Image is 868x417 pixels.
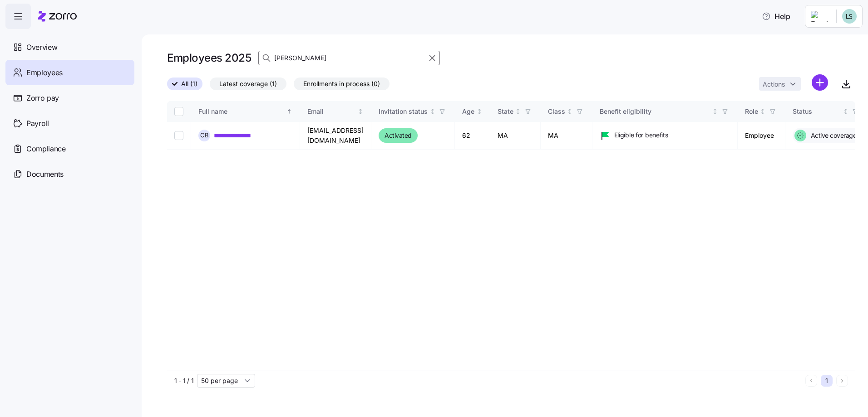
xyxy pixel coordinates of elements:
a: Zorro pay [5,85,134,111]
th: RoleNot sorted [738,101,785,122]
span: Employees [26,67,63,78]
span: Help [762,11,790,22]
div: Not sorted [759,108,766,115]
div: Age [462,107,474,116]
span: Enrollments in process (0) [303,78,380,90]
input: Select all records [174,107,183,116]
a: Documents [5,161,134,187]
div: Not sorted [515,108,521,115]
div: Sorted ascending [286,108,292,115]
span: Actions [763,81,785,87]
button: Next page [836,375,848,387]
div: Not sorted [357,108,364,115]
button: Previous page [805,375,817,387]
a: Employees [5,60,134,85]
svg: add icon [812,74,828,91]
div: Email [307,107,356,116]
div: State [498,107,513,116]
a: Overview [5,34,134,60]
th: ClassNot sorted [541,101,592,122]
span: Eligible for benefits [614,131,668,140]
th: Full nameSorted ascending [191,101,300,122]
h1: Employees 2025 [167,51,251,65]
input: Search Employees [258,51,440,65]
div: Not sorted [567,108,573,115]
input: Select record 1 [174,131,183,140]
span: C B [200,132,209,138]
div: Not sorted [476,108,483,115]
div: Class [548,107,565,116]
div: Not sorted [712,108,718,115]
span: Compliance [26,143,66,155]
div: Status [793,107,841,116]
button: 1 [821,375,833,387]
th: Benefit eligibilityNot sorted [592,101,738,122]
th: EmailNot sorted [300,101,371,122]
div: Not sorted [843,108,849,115]
span: Latest coverage (1) [219,78,277,90]
div: Role [745,107,758,116]
div: Benefit eligibility [600,107,710,116]
span: Zorro pay [26,92,59,104]
a: Compliance [5,136,134,161]
button: Help [755,7,798,25]
span: Activated [385,130,412,141]
img: d552751acb159096fc10a5bc90168bac [842,9,857,24]
th: AgeNot sorted [455,101,490,122]
td: MA [541,122,592,150]
a: Payroll [5,111,134,136]
span: Overview [26,42,57,53]
div: Full name [198,107,285,116]
span: Documents [26,169,64,180]
th: StateNot sorted [490,101,541,122]
button: Actions [759,77,801,91]
img: Employer logo [811,11,829,22]
span: Payroll [26,118,49,129]
td: 62 [455,122,490,150]
span: 1 - 1 / 1 [174,376,193,385]
div: Invitation status [379,107,428,116]
th: Invitation statusNot sorted [371,101,455,122]
td: Employee [738,122,785,150]
span: All (1) [181,78,197,90]
td: MA [490,122,541,150]
td: [EMAIL_ADDRESS][DOMAIN_NAME] [300,122,371,150]
span: Active coverage [808,131,857,140]
div: Not sorted [429,108,436,115]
